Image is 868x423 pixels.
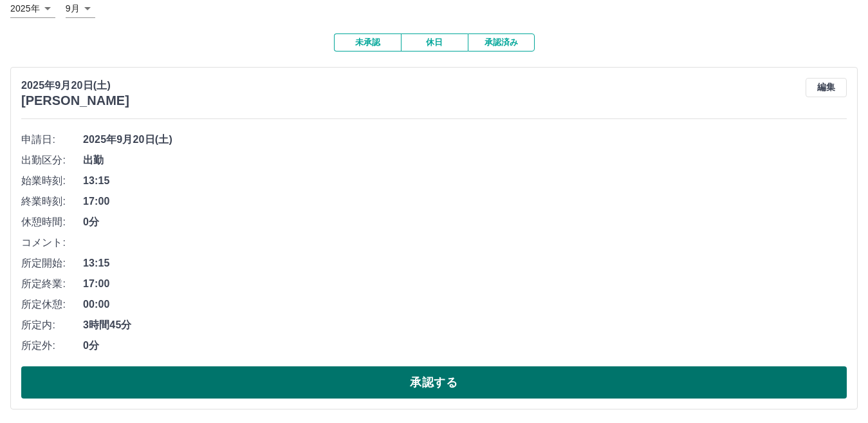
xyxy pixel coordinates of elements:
[21,93,129,108] h3: [PERSON_NAME]
[21,276,83,292] span: 所定終業:
[21,132,83,147] span: 申請日:
[83,256,847,271] span: 13:15
[83,297,847,312] span: 00:00
[21,194,83,209] span: 終業時刻:
[401,33,468,52] button: 休日
[83,132,847,147] span: 2025年9月20日(土)
[21,366,847,399] button: 承認する
[83,173,847,189] span: 13:15
[21,317,83,333] span: 所定内:
[83,153,847,168] span: 出勤
[21,173,83,189] span: 始業時刻:
[468,33,535,52] button: 承認済み
[21,256,83,271] span: 所定開始:
[83,194,847,209] span: 17:00
[21,235,83,250] span: コメント:
[83,338,847,353] span: 0分
[21,153,83,168] span: 出勤区分:
[21,297,83,312] span: 所定休憩:
[806,78,847,97] button: 編集
[21,338,83,353] span: 所定外:
[83,214,847,230] span: 0分
[334,33,401,52] button: 未承認
[83,276,847,292] span: 17:00
[21,78,129,93] p: 2025年9月20日(土)
[83,317,847,333] span: 3時間45分
[21,214,83,230] span: 休憩時間:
